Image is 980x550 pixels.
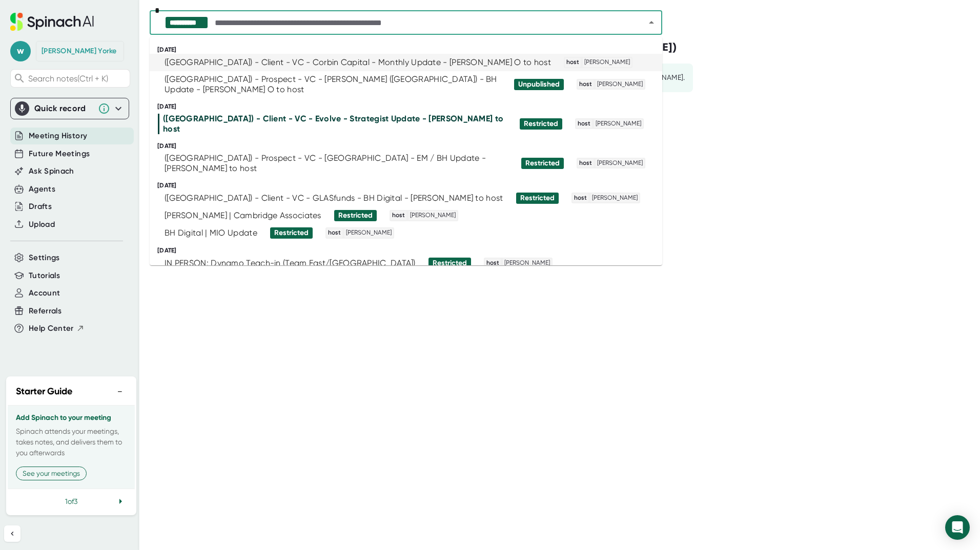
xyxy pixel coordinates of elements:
span: [PERSON_NAME] [590,194,639,203]
div: Restricted [338,211,373,220]
button: Ask Spinach [29,165,74,177]
button: Agents [29,183,55,195]
div: Restricted [524,119,558,129]
button: Future Meetings [29,148,90,160]
div: Quick record [34,103,93,114]
div: Quick record [15,98,125,119]
div: [DATE] [157,46,662,54]
span: w [10,41,31,61]
span: [PERSON_NAME] [503,259,552,268]
div: Restricted [274,228,309,238]
button: Close [644,15,659,30]
button: Tutorials [29,270,60,282]
button: Collapse sidebar [4,525,21,542]
span: [PERSON_NAME] [594,119,643,129]
div: Unpublished [518,80,560,89]
div: ([GEOGRAPHIC_DATA]) - Prospect - VC - [PERSON_NAME] ([GEOGRAPHIC_DATA]) - BH Update - [PERSON_NAM... [165,74,501,95]
button: Upload [29,219,55,230]
span: [PERSON_NAME] [596,80,644,89]
h3: Add Spinach to your meeting [16,414,127,422]
p: Spinach attends your meetings, takes notes, and delivers them to you afterwards [16,426,127,458]
button: Meeting History [29,130,87,142]
div: Restricted [520,194,555,203]
span: host [565,58,581,67]
div: ([GEOGRAPHIC_DATA]) - Client - VC - GLASfunds - BH Digital - [PERSON_NAME] to host [165,193,503,203]
div: IN PERSON: Dynamo Teach-in (Team East/[GEOGRAPHIC_DATA]) [165,258,416,268]
div: [DATE] [157,103,662,111]
div: ([GEOGRAPHIC_DATA]) - Client - VC - Evolve - Strategist Update - [PERSON_NAME] to host [163,114,507,134]
span: [PERSON_NAME] [583,58,631,67]
span: host [576,119,592,129]
span: host [578,80,594,89]
div: Restricted [433,259,467,268]
button: Drafts [29,201,52,213]
span: host [573,194,588,203]
span: host [326,228,342,238]
span: [PERSON_NAME] [409,211,457,220]
div: BH Digital | MIO Update [165,228,257,238]
span: host [485,259,501,268]
div: ([GEOGRAPHIC_DATA]) - Client - VC - Corbin Capital - Monthly Update - [PERSON_NAME] O to host [165,57,551,68]
div: ([GEOGRAPHIC_DATA]) - Prospect - VC - [GEOGRAPHIC_DATA] - EM / BH Update - [PERSON_NAME] to host [165,153,508,174]
div: William Yorke [42,47,117,56]
button: Referrals [29,305,62,317]
div: [DATE] [157,182,662,189]
button: See your meetings [16,467,87,480]
span: [PERSON_NAME] [344,228,393,238]
div: Restricted [525,159,560,168]
div: [DATE] [157,142,662,150]
button: Help Center [29,323,85,334]
button: Account [29,287,60,299]
span: Search notes (Ctrl + K) [28,74,127,83]
div: Open Intercom Messenger [945,515,970,540]
button: − [113,384,127,399]
span: Help Center [29,323,74,334]
span: [PERSON_NAME] [596,159,644,168]
span: 1 of 3 [65,497,77,505]
button: Settings [29,252,60,264]
span: host [391,211,406,220]
h2: Starter Guide [16,385,72,398]
div: [DATE] [157,247,662,255]
div: [PERSON_NAME] | Cambridge Associates [165,210,321,221]
span: host [578,159,594,168]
